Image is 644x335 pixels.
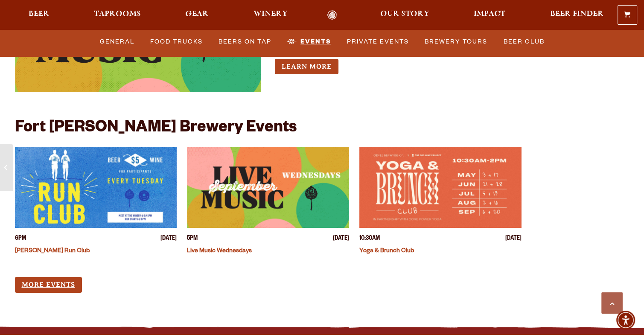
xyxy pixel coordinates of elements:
[380,11,429,17] span: Our Story
[187,235,198,244] span: 5PM
[96,32,138,52] a: General
[15,235,26,244] span: 6PM
[421,32,491,52] a: Brewery Tours
[185,11,209,17] span: Gear
[359,235,380,244] span: 10:30AM
[505,235,522,244] span: [DATE]
[160,235,177,244] span: [DATE]
[316,10,348,20] a: Odell Home
[500,32,548,52] a: Beer Club
[180,10,214,20] a: Gear
[474,11,505,17] span: Impact
[275,59,338,75] a: Learn more about Live Music Sundays
[284,32,335,52] a: Events
[15,147,177,228] a: View event details
[23,10,55,20] a: Beer
[468,10,511,20] a: Impact
[601,292,623,314] a: Scroll to top
[544,10,609,20] a: Beer Finder
[359,147,522,228] a: View event details
[29,11,50,17] span: Beer
[344,32,412,52] a: Private Events
[254,11,288,17] span: Winery
[248,10,293,20] a: Winery
[147,32,206,52] a: Food Trucks
[187,147,349,228] a: View event details
[616,311,635,329] div: Accessibility Menu
[359,248,414,255] a: Yoga & Brunch Club
[333,235,349,244] span: [DATE]
[215,32,275,52] a: Beers on Tap
[15,248,90,255] a: [PERSON_NAME] Run Club
[94,11,141,17] span: Taprooms
[550,11,603,17] span: Beer Finder
[15,277,82,293] a: More Events (opens in a new window)
[88,10,146,20] a: Taprooms
[187,248,252,255] a: Live Music Wednesdays
[15,119,297,138] h2: Fort [PERSON_NAME] Brewery Events
[375,10,435,20] a: Our Story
